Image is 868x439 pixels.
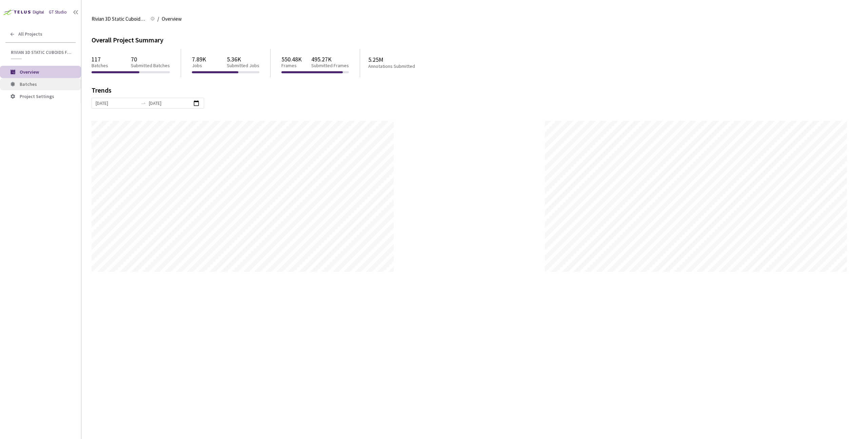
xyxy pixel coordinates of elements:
[157,15,159,23] li: /
[227,63,259,69] p: Submitted Jobs
[18,31,42,37] span: All Projects
[227,56,259,63] p: 5.36K
[311,63,349,69] p: Submitted Frames
[20,93,54,99] span: Project Settings
[96,99,138,107] input: Start date
[131,63,170,69] p: Submitted Batches
[192,63,206,69] p: Jobs
[311,56,349,63] p: 495.27K
[49,9,67,16] div: GT Studio
[368,56,441,63] p: 5.25M
[141,100,146,106] span: to
[11,50,72,55] span: Rivian 3D Static Cuboids fixed[2024-25]
[192,56,206,63] p: 7.89K
[162,15,182,23] span: Overview
[92,56,108,63] p: 117
[281,63,302,69] p: Frames
[141,100,146,106] span: swap-right
[281,56,302,63] p: 550.48K
[92,15,146,23] span: Rivian 3D Static Cuboids fixed[2024-25]
[92,87,848,98] div: Trends
[20,81,37,87] span: Batches
[368,63,441,69] p: Annotations Submitted
[20,69,39,75] span: Overview
[149,99,191,107] input: End date
[131,56,170,63] p: 70
[92,63,108,69] p: Batches
[92,35,858,45] div: Overall Project Summary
